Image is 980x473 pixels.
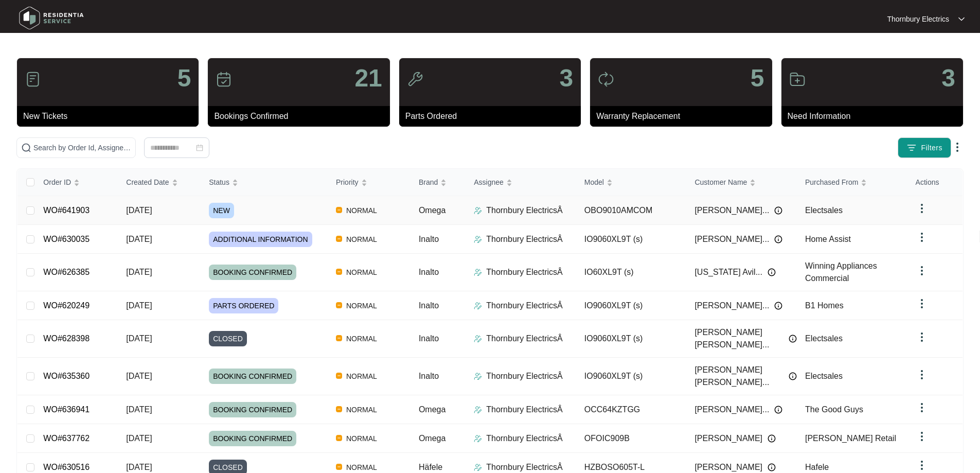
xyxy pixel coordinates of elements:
[216,71,232,87] img: icon
[43,434,90,443] a: WO#637762
[342,300,381,312] span: NORMAL
[694,326,783,351] span: [PERSON_NAME] [PERSON_NAME]...
[694,364,783,389] span: [PERSON_NAME] [PERSON_NAME]...
[342,404,381,416] span: NORMAL
[805,206,843,215] span: Electsales
[209,265,296,280] span: BOOKING CONFIRMED
[788,110,963,122] p: Need Information
[342,370,381,382] span: NORMAL
[805,405,863,414] span: The Good Guys
[201,169,328,196] th: Status
[126,434,152,443] span: [DATE]
[559,66,573,91] p: 3
[694,204,769,217] span: [PERSON_NAME]...
[177,66,191,91] p: 5
[916,369,928,381] img: dropdown arrow
[805,261,877,283] span: Winning Appliances Commercial
[43,177,71,188] span: Order ID
[411,169,466,196] th: Brand
[768,463,776,471] img: Info icon
[209,298,278,313] span: PARTS ORDERED
[916,265,928,277] img: dropdown arrow
[474,302,482,310] img: Assigner Icon
[126,235,152,243] span: [DATE]
[694,432,762,445] span: [PERSON_NAME]
[209,331,247,346] span: CLOSED
[474,372,482,380] img: Assigner Icon
[576,225,687,254] td: IO9060XL9T (s)
[486,370,563,382] p: Thornbury ElectricsÂ
[789,335,797,343] img: Info icon
[576,254,687,291] td: IO60XL9T (s)
[694,404,769,416] span: [PERSON_NAME]...
[328,169,411,196] th: Priority
[916,297,928,310] img: dropdown arrow
[419,235,439,243] span: Inalto
[474,335,482,343] img: Assigner Icon
[474,206,482,215] img: Assigner Icon
[474,235,482,243] img: Assigner Icon
[419,405,446,414] span: Omega
[43,463,90,471] a: WO#630516
[805,235,851,243] span: Home Assist
[336,302,342,308] img: Vercel Logo
[43,301,90,310] a: WO#620249
[419,372,439,380] span: Inalto
[419,206,446,215] span: Omega
[686,169,797,196] th: Customer Name
[25,71,41,87] img: icon
[474,406,482,414] img: Assigner Icon
[43,206,90,215] a: WO#641903
[342,266,381,278] span: NORMAL
[576,196,687,225] td: OBO9010AMCOM
[214,110,389,122] p: Bookings Confirmed
[342,233,381,246] span: NORMAL
[23,110,199,122] p: New Tickets
[486,300,563,312] p: Thornbury ElectricsÂ
[805,434,896,443] span: [PERSON_NAME] Retail
[941,66,955,91] p: 3
[118,169,201,196] th: Created Date
[407,71,423,87] img: icon
[576,424,687,453] td: OFOIC909B
[805,334,843,343] span: Electsales
[768,434,776,443] img: Info icon
[126,268,152,276] span: [DATE]
[342,432,381,445] span: NORMAL
[805,177,858,188] span: Purchased From
[486,332,563,345] p: Thornbury ElectricsÂ
[419,463,442,471] span: Häfele
[209,232,312,247] span: ADDITIONAL INFORMATION
[336,464,342,470] img: Vercel Logo
[15,3,87,33] img: residentia service logo
[126,372,152,380] span: [DATE]
[336,406,342,412] img: Vercel Logo
[405,110,581,122] p: Parts Ordered
[419,434,446,443] span: Omega
[805,372,843,380] span: Electsales
[43,268,90,276] a: WO#626385
[805,463,829,471] span: Hafele
[751,66,764,91] p: 5
[768,268,776,276] img: Info icon
[209,177,229,188] span: Status
[126,463,152,471] span: [DATE]
[336,269,342,275] img: Vercel Logo
[789,372,797,380] img: Info icon
[596,110,772,122] p: Warranty Replacement
[126,177,169,188] span: Created Date
[126,405,152,414] span: [DATE]
[694,266,762,278] span: [US_STATE] Avil...
[486,266,563,278] p: Thornbury ElectricsÂ
[419,334,439,343] span: Inalto
[789,71,806,87] img: icon
[43,372,90,380] a: WO#635360
[419,177,438,188] span: Brand
[419,268,439,276] span: Inalto
[916,231,928,243] img: dropdown arrow
[916,202,928,215] img: dropdown arrow
[576,169,687,196] th: Model
[419,301,439,310] span: Inalto
[209,431,296,446] span: BOOKING CONFIRMED
[486,204,563,217] p: Thornbury ElectricsÂ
